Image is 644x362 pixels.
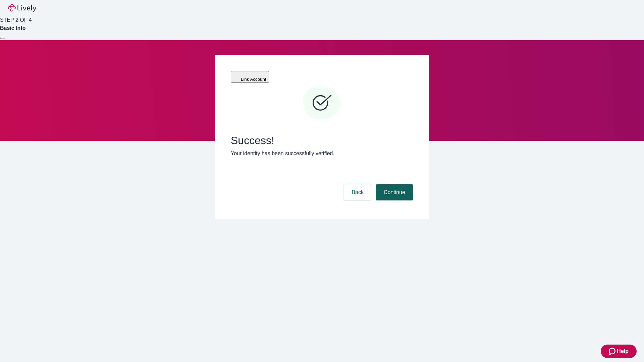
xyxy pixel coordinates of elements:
button: Back [343,184,372,200]
span: Help [617,347,629,355]
button: Continue [376,184,413,200]
svg: Zendesk support icon [609,347,617,355]
span: Success! [231,134,413,147]
svg: Checkmark icon [302,83,342,123]
p: Your identity has been successfully verified. [231,149,413,158]
button: Zendesk support iconHelp [601,345,637,358]
img: Lively [8,4,36,12]
button: Link Account [231,71,269,83]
